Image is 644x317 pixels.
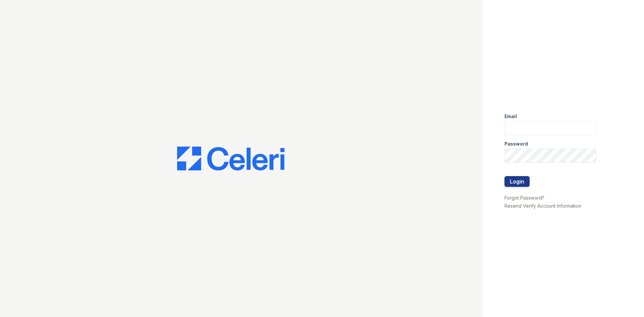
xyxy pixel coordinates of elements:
[504,176,530,187] button: Login
[504,113,517,120] label: Email
[504,141,528,147] label: Password
[504,195,544,201] a: Forgot Password?
[177,147,284,171] img: CE_Logo_Blue-a8612792a0a2168367f1c8372b55b34899dd931a85d93a1a3d3e32e68fde9ad4.png
[504,203,581,209] a: Resend Verify Account Information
